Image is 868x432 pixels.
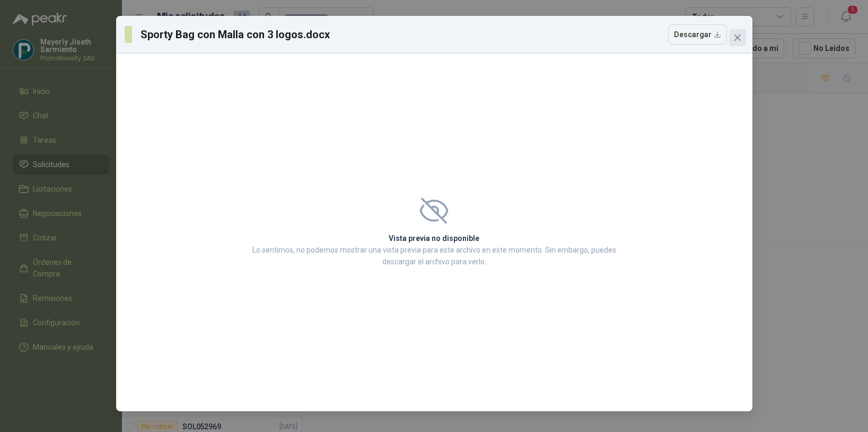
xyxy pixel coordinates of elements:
p: Lo sentimos, no podemos mostrar una vista previa para este archivo en este momento. Sin embargo, ... [249,244,619,267]
button: Close [729,29,746,46]
h3: Sporty Bag con Malla con 3 logos.docx [141,27,330,42]
span: close [733,33,742,42]
button: Descargar [668,24,727,45]
h2: Vista previa no disponible [249,232,619,244]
